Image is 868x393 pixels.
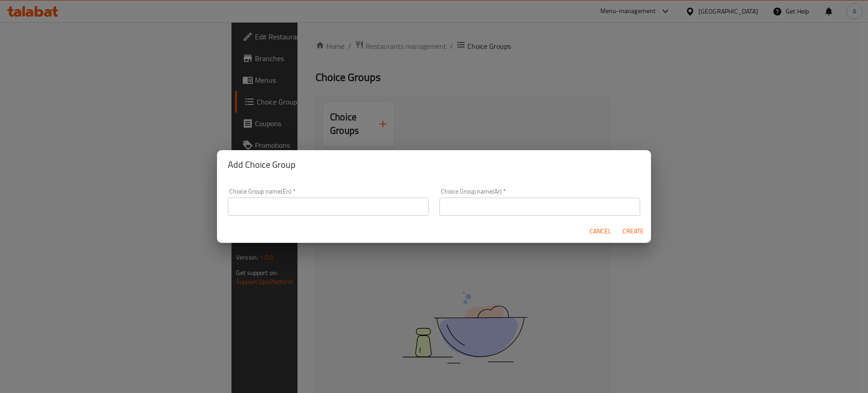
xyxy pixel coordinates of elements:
[618,223,647,240] button: Create
[228,157,640,172] h2: Add Choice Group
[622,226,644,237] span: Create
[590,226,611,237] span: Cancel
[228,198,429,216] input: Please enter Choice Group name(en)
[586,223,615,240] button: Cancel
[439,198,640,216] input: Please enter Choice Group name(ar)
